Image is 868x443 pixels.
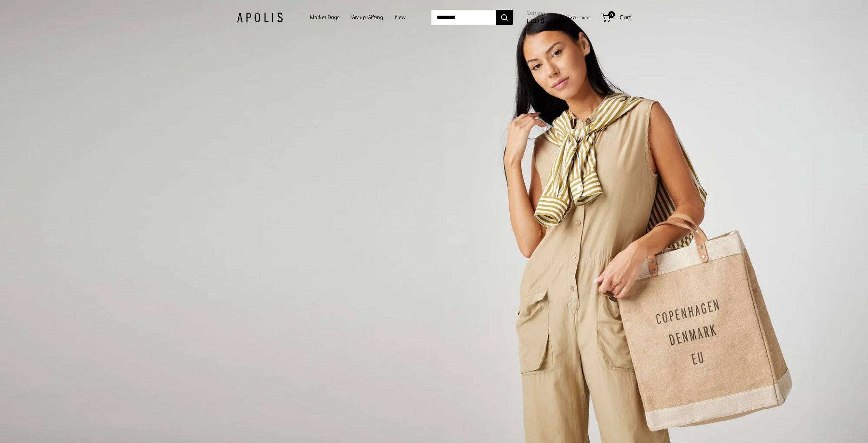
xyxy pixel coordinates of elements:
[608,11,615,18] span: 0
[527,16,551,26] button: USD $
[237,13,283,22] img: Apolis
[310,13,339,22] a: Market Bags
[496,10,513,25] button: Search
[602,12,631,23] a: 0 Cart
[619,14,631,21] span: Cart
[527,8,551,18] span: Currency
[395,13,406,22] a: New
[431,10,496,25] input: Search...
[351,13,383,22] a: Group Gifting
[566,13,590,21] a: My Account
[527,17,544,24] span: USD $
